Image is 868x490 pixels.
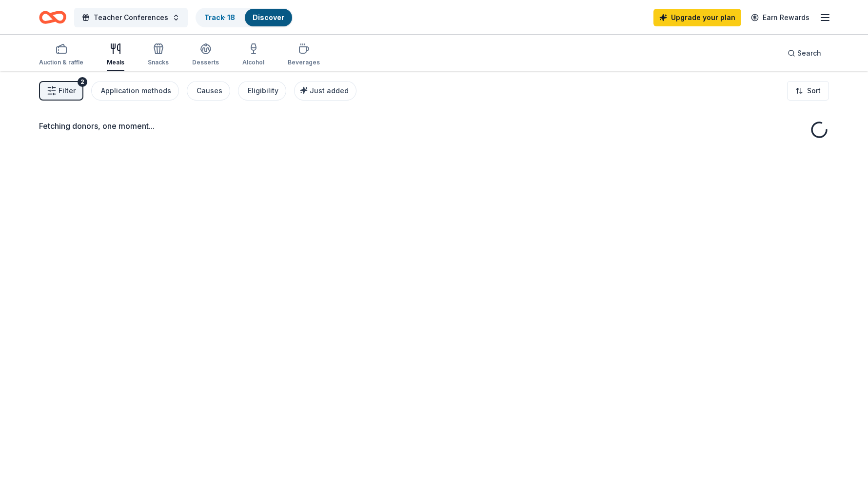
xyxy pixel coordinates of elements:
[59,85,76,97] span: Filter
[192,59,219,66] div: Desserts
[807,85,821,97] span: Sort
[101,85,171,97] div: Application methods
[238,81,286,101] button: Eligibility
[204,13,235,21] a: Track· 18
[310,86,349,95] span: Just added
[187,81,230,101] button: Causes
[91,81,179,101] button: Application methods
[242,39,264,71] button: Alcohol
[787,81,829,101] button: Sort
[78,77,87,87] div: 2
[242,59,264,66] div: Alcohol
[39,6,66,29] a: Home
[192,39,219,71] button: Desserts
[294,81,356,101] button: Just added
[148,39,169,71] button: Snacks
[288,39,320,71] button: Beverages
[253,13,284,21] a: Discover
[653,9,741,26] a: Upgrade your plan
[288,59,320,66] div: Beverages
[107,59,124,66] div: Meals
[107,39,124,71] button: Meals
[39,81,83,101] button: Filter2
[148,59,169,66] div: Snacks
[197,85,222,97] div: Causes
[94,12,168,23] span: Teacher Conferences
[797,47,821,59] span: Search
[745,9,815,26] a: Earn Rewards
[780,43,829,63] button: Search
[39,39,83,71] button: Auction & raffle
[39,120,829,132] div: Fetching donors, one moment...
[74,8,188,27] button: Teacher Conferences
[248,85,278,97] div: Eligibility
[196,8,293,27] button: Track· 18Discover
[39,59,83,66] div: Auction & raffle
